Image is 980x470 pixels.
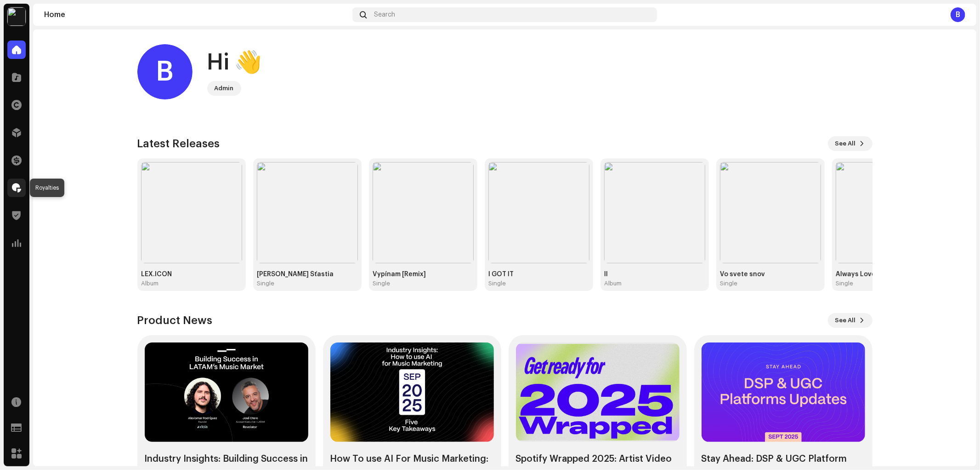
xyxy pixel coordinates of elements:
[215,83,234,94] div: Admin
[488,162,589,263] img: 4eb749cb-a8b8-4f28-8461-30df6fb6ef9e
[604,280,622,287] div: Album
[373,162,474,263] img: b0ac9deb-c686-401e-b729-edfd780d5918
[835,311,856,330] span: See All
[374,11,395,18] span: Search
[604,162,705,263] img: 7115ef14-a5f6-43c1-92cc-c2f98ffa8e0a
[835,134,856,153] span: See All
[137,44,193,99] div: B
[604,271,705,278] div: II
[720,271,821,278] div: Vo svete snov
[141,162,242,263] img: 1713391b-a980-4ca5-8eac-1844db455396
[828,136,872,151] button: See All
[207,48,262,77] div: Hi 👋
[720,162,821,263] img: 45cdc253-135a-4fb6-8098-ba24bf89b938
[7,7,26,26] img: 87673747-9ce7-436b-aed6-70e10163a7f0
[141,280,159,287] div: Album
[488,280,506,287] div: Single
[488,271,589,278] div: I GOT IT
[137,313,213,328] h3: Product News
[951,7,965,22] div: B
[373,271,474,278] div: Vypínam [Remix]
[257,280,274,287] div: Single
[137,136,220,151] h3: Latest Releases
[836,162,937,263] img: bedb8279-c5ed-49e5-9740-1b678bf82e9e
[141,271,242,278] div: LEX.ICON
[828,313,872,328] button: See All
[720,280,737,287] div: Single
[836,280,853,287] div: Single
[373,280,390,287] div: Single
[44,11,349,18] div: Home
[257,271,358,278] div: [PERSON_NAME] Šťastia
[257,162,358,263] img: 22bd10a7-a3c7-423d-967c-8da57e5d12bb
[836,271,937,278] div: Always Love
